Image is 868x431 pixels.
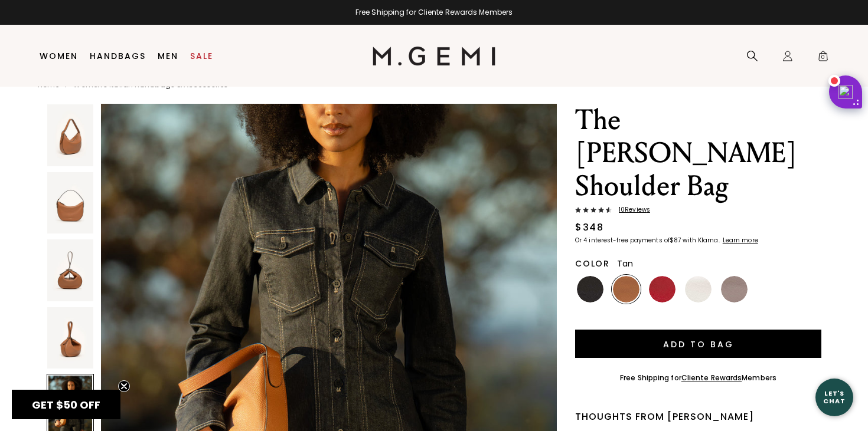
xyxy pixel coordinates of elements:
img: Black [577,276,603,302]
div: Thoughts from [PERSON_NAME] [575,410,821,424]
a: Men [158,51,178,61]
button: Close teaser [118,380,130,392]
span: GET $50 OFF [32,397,100,412]
div: $348 [575,221,603,235]
span: Tan [617,258,634,269]
img: Cardinal Red [649,276,676,302]
div: GET $50 OFFClose teaser [12,390,120,419]
h2: Color [575,259,610,268]
img: Light Mushroom [721,276,748,302]
img: The Evelina Shoulder Bag [47,239,93,301]
a: Women [40,51,78,61]
a: Learn more [722,237,758,244]
img: Ivory [685,276,712,302]
div: Free Shipping for Members [620,373,776,383]
button: Add to Bag [575,330,821,358]
klarna-placement-style-body: Or 4 interest-free payments of [575,236,670,245]
a: Handbags [90,51,146,61]
klarna-placement-style-body: with Klarna [683,236,721,245]
img: M.Gemi [373,47,496,65]
a: 10Reviews [575,206,821,216]
klarna-placement-style-cta: Learn more [723,236,758,245]
div: Let's Chat [815,390,853,404]
span: 0 [817,52,829,64]
img: Tan [613,276,639,302]
a: Cliente Rewards [681,373,742,383]
img: The Evelina Shoulder Bag [47,307,93,369]
h1: The [PERSON_NAME] Shoulder Bag [575,104,821,203]
img: The Evelina Shoulder Bag [47,172,93,234]
img: The Evelina Shoulder Bag [47,104,93,166]
span: 10 Review s [612,206,650,213]
a: Sale [190,51,213,61]
klarna-placement-style-amount: $87 [670,236,681,245]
